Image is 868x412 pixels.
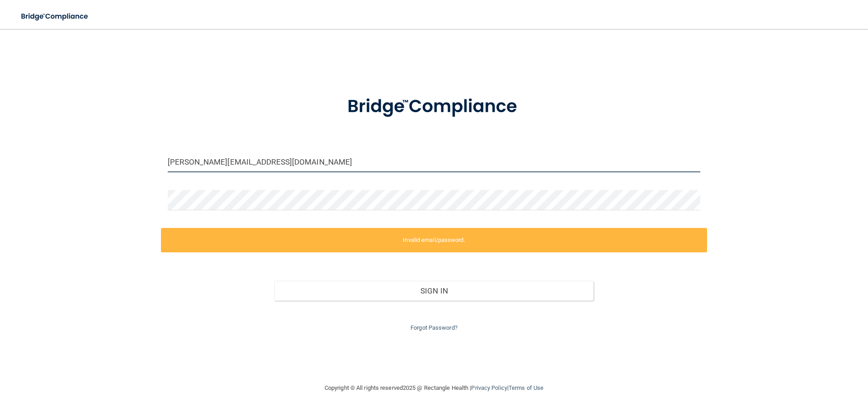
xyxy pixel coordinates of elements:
a: Terms of Use [509,384,543,391]
div: Copyright © All rights reserved 2025 @ Rectangle Health | | [269,374,599,403]
input: Email [168,152,700,172]
img: bridge_compliance_login_screen.278c3ca4.svg [329,83,539,130]
img: bridge_compliance_login_screen.278c3ca4.svg [14,7,97,26]
iframe: Drift Widget Chat Controller [712,348,857,384]
button: Sign In [274,281,594,301]
a: Privacy Policy [471,384,507,391]
a: Forgot Password? [410,324,458,331]
label: Invalid email/password. [161,228,707,252]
